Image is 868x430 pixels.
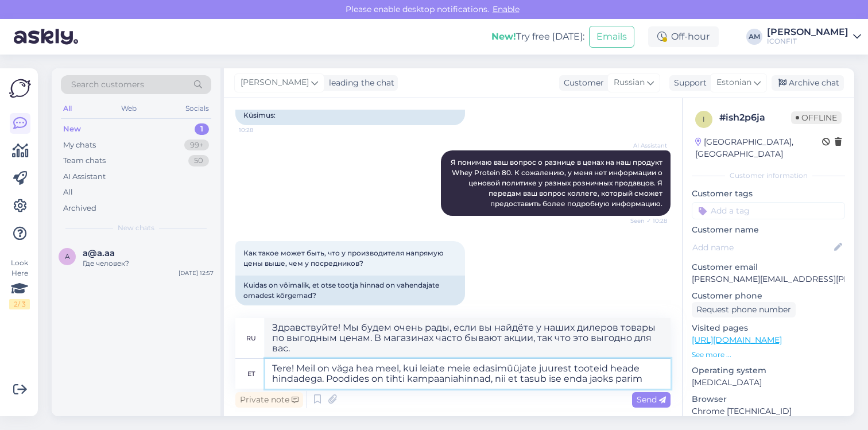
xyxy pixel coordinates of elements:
[63,140,96,151] div: My chats
[692,273,845,285] p: [PERSON_NAME][EMAIL_ADDRESS][PERSON_NAME][DOMAIN_NAME]
[692,393,845,405] p: Browser
[746,29,762,45] div: AM
[246,328,256,348] div: ru
[9,299,30,309] div: 2 / 3
[692,322,845,334] p: Visited pages
[451,158,664,208] span: Я понимаю ваш вопрос о разнице в ценах на наш продукт Whey Protein 80. К сожалению, у меня нет ин...
[589,26,634,48] button: Emails
[63,187,73,198] div: All
[61,101,74,116] div: All
[63,171,106,183] div: AI Assistant
[614,76,645,89] span: Russian
[637,394,666,405] span: Send
[692,350,845,360] p: See more ...
[83,258,214,269] div: Где человек?
[83,248,115,258] span: a@a.aa
[692,202,845,219] input: Add a tag
[119,101,139,116] div: Web
[9,78,31,99] img: Askly Logo
[767,37,848,46] div: ICONFIT
[692,188,845,200] p: Customer tags
[489,4,523,14] span: Enable
[719,111,791,125] div: # ish2p6ja
[692,335,782,345] a: [URL][DOMAIN_NAME]
[772,75,844,91] div: Archive chat
[183,101,211,116] div: Socials
[265,318,671,358] textarea: Здравствуйте! Мы будем очень рады, если вы найдёте у наших дилеров товары по выгодным ценам. В ма...
[65,252,70,261] span: a
[63,123,81,135] div: New
[716,76,751,89] span: Estonian
[624,141,667,150] span: AI Assistant
[235,276,465,305] div: Kuidas on võimalik, et otse tootja hinnad on vahendajate omadest kõrgemad?
[692,224,845,236] p: Customer name
[241,76,309,89] span: [PERSON_NAME]
[648,26,719,47] div: Off-hour
[692,377,845,389] p: [MEDICAL_DATA]
[265,359,671,389] textarea: Tere! Meil on väga hea meel, kui leiate meie edasimüüjate juurest tooteid heade hindadega. Poodid...
[703,115,705,123] span: i
[624,216,667,225] span: Seen ✓ 10:28
[184,140,209,151] div: 99+
[692,365,845,377] p: Operating system
[692,302,796,317] div: Request phone number
[692,290,845,302] p: Customer phone
[767,28,861,46] a: [PERSON_NAME]ICONFIT
[235,392,303,408] div: Private note
[63,155,106,166] div: Team chats
[9,258,30,309] div: Look Here
[767,28,848,37] div: [PERSON_NAME]
[247,364,255,383] div: et
[695,136,822,160] div: [GEOGRAPHIC_DATA], [GEOGRAPHIC_DATA]
[559,77,604,89] div: Customer
[118,223,154,233] span: New chats
[692,241,832,254] input: Add name
[692,261,845,273] p: Customer email
[692,405,845,417] p: Chrome [TECHNICAL_ID]
[669,77,707,89] div: Support
[195,123,209,135] div: 1
[179,269,214,277] div: [DATE] 12:57
[243,249,445,268] span: Как такое может быть, что у производителя напрямую цены выше, чем у посредников?
[692,171,845,181] div: Customer information
[491,31,516,42] b: New!
[491,30,584,44] div: Try free [DATE]:
[188,155,209,166] div: 50
[324,77,394,89] div: leading the chat
[63,203,96,214] div: Archived
[791,111,842,124] span: Offline
[239,306,282,315] span: 10:29
[71,79,144,91] span: Search customers
[239,126,282,134] span: 10:28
